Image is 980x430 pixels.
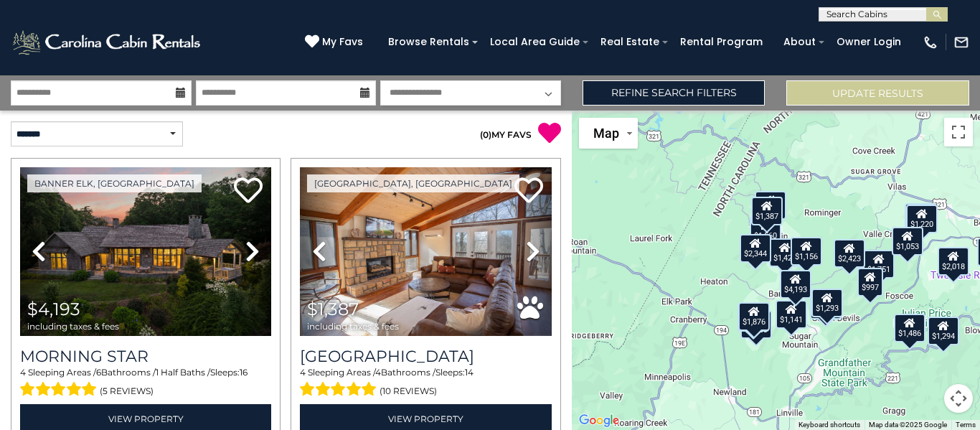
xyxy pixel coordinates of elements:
[20,367,26,378] span: 4
[750,216,781,245] div: $1,560
[240,367,248,378] span: 16
[27,322,119,331] span: including taxes & fees
[300,366,551,401] div: Sleeping Areas / Bathrooms / Sleeps:
[307,322,399,331] span: including taxes & fees
[483,31,587,53] a: Local Area Guide
[381,31,476,53] a: Browse Rentals
[483,129,489,140] span: 0
[11,28,204,57] img: White-1-2.png
[593,31,666,53] a: Real Estate
[305,34,367,50] a: My Favs
[829,31,908,53] a: Owner Login
[27,174,202,192] a: Banner Elk, [GEOGRAPHIC_DATA]
[738,302,770,331] div: $1,876
[575,411,623,430] a: Open this area in Google Maps (opens a new window)
[776,300,807,329] div: $1,141
[907,204,938,233] div: $1,220
[752,196,783,225] div: $1,387
[100,382,154,401] span: (5 reviews)
[20,347,271,366] a: Morning Star
[905,203,937,232] div: $1,416
[738,302,769,331] div: $1,514
[956,421,976,429] a: Terms (opens in new tab)
[322,34,363,50] span: My Favs
[575,411,623,430] img: Google
[892,226,923,255] div: $1,053
[20,366,271,401] div: Sleeping Areas / Bathrooms / Sleeps:
[27,299,80,319] span: $4,193
[834,239,865,268] div: $2,423
[300,347,551,366] a: [GEOGRAPHIC_DATA]
[953,34,969,50] img: mail-regular-white.png
[673,31,770,53] a: Rental Program
[791,237,823,266] div: $1,156
[741,309,773,338] div: $1,483
[869,421,947,429] span: Map data ©2025 Google
[923,34,938,50] img: phone-regular-white.png
[307,174,519,192] a: [GEOGRAPHIC_DATA], [GEOGRAPHIC_DATA]
[944,118,973,146] button: Toggle fullscreen view
[579,118,638,149] button: Change map style
[938,247,970,276] div: $2,018
[480,129,532,140] a: (0)MY FAVS
[780,270,811,299] div: $4,193
[895,314,926,342] div: $1,486
[863,249,895,278] div: $1,751
[810,291,842,319] div: $1,736
[307,299,359,319] span: $1,387
[375,367,381,378] span: 4
[156,367,210,378] span: 1 Half Baths /
[96,367,101,378] span: 6
[770,238,801,267] div: $1,421
[583,80,765,106] a: Refine Search Filters
[20,167,271,336] img: thumbnail_163276265.jpeg
[755,191,786,220] div: $1,432
[857,267,883,296] div: $997
[740,234,772,263] div: $2,344
[776,31,823,53] a: About
[300,347,551,366] h3: Blue Eagle Lodge
[480,129,491,140] span: ( )
[786,80,969,106] button: Update Results
[944,384,973,413] button: Map camera controls
[300,367,306,378] span: 4
[593,126,619,141] span: Map
[465,367,473,378] span: 14
[300,167,551,336] img: thumbnail_163275356.jpeg
[514,176,543,207] a: Add to favorites
[380,382,437,401] span: (10 reviews)
[928,317,959,345] div: $1,294
[798,420,860,430] button: Keyboard shortcuts
[812,289,844,317] div: $1,293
